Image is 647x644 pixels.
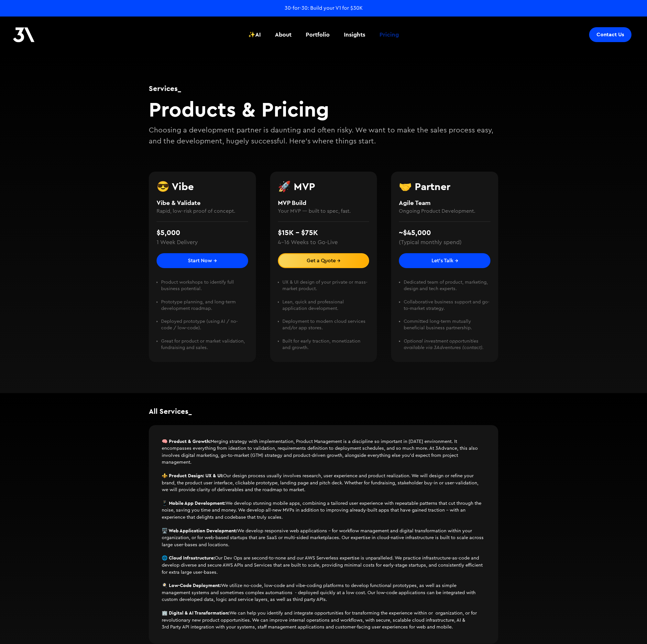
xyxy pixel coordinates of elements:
li: Committed long-term mutually beneficial business partnership. ‍ [404,318,490,338]
a: About [271,23,295,47]
li: Built for early traction, monetization and growth. [282,338,369,351]
p: Our Dev Ops are second-to-none and our AWS Serverless expertise is unparalleled. We practice infr... [162,555,485,576]
h2: Products & Pricing [149,97,498,122]
strong: 🌐 Cloud Infrastructure: [162,555,215,561]
div: Contact Us [597,31,624,38]
p: Merging strategy with implementation, Product Management is a discipline so important in [DATE] e... [162,438,485,466]
h4: Your MVP — built to spec, fast. [278,207,369,215]
div: Insights [344,30,365,39]
div: $5,000 [157,227,180,238]
a: Get a Quote → [278,253,369,268]
a: Pricing [376,23,403,47]
strong: $15K - $75K [278,228,318,237]
h3: 🤝 Partner [399,181,490,192]
a: Let's Talk → [399,253,490,268]
li: Deployed prototype (using AI / no-code / low-code). ‍ [161,318,248,338]
a: ✨AI [244,23,265,47]
li: Product workshops to identify full business potential. ‍ [161,279,248,299]
p: We develop responsive web applications - for workflow management and digital transformation withi... [162,527,485,548]
li: Dedicated team of product, marketing, design and tech experts. ‍ [404,279,490,299]
h4: Rapid, low-risk proof of concept. [157,207,248,215]
li: Great for product or market validation, fundraising and sales. [161,338,248,351]
li: UX & UI design of your private or mass-market product. ‍ [282,279,369,299]
li: Deployment to modern cloud services and/or app stores. ‍ [282,318,369,338]
a: 30-for-30: Build your V1 for $30K [285,5,363,12]
h1: Services_ [149,83,498,94]
a: Start Now → [157,253,248,268]
div: Pricing [379,30,399,39]
div: (Typical monthly spend) [399,238,462,247]
strong: 🍳 Low-Code Deployment: [162,582,221,588]
strong: ⚜️ Product Design: UX & UI: [162,473,223,479]
h4: Vibe & Validate [157,198,248,208]
h3: 🚀 MVP [278,181,369,192]
p: We utilize no-code, low-code and vibe-coding platforms to develop functional prototypes, as well ... [162,582,485,603]
div: ✨AI [248,30,261,39]
strong: 🖥️ Web Application Development: [162,528,237,534]
a: Portfolio [302,23,334,47]
a: Contact Us [589,27,631,42]
div: ~$45,000 [399,227,431,238]
p: We can help you identify and integrate opportunities for transforming the experience within or or... [162,610,485,631]
div: Portfolio [306,30,330,39]
li: Collaborative business support and go-to-market strategy. ‍ [404,299,490,318]
h4: MVP Build [278,198,369,208]
a: Insights [340,23,369,47]
h1: All Services_ [149,406,498,416]
div: 1 Week Delivery [157,238,198,247]
strong: 🏢 Digital & AI Transformation: [162,610,229,616]
p: We develop stunning mobile apps, combining a tailored user experience with repeatable patterns th... [162,500,485,521]
h3: 😎 Vibe [157,181,248,192]
p: Our design process usually involves research, user experience and product realization. We will de... [162,472,485,493]
em: Optional investment opportunities available via 3Adventures (contact). [404,339,484,350]
p: Choosing a development partner is daunting and often risky. We want to make the sales process eas... [149,125,498,147]
h4: Ongoing Product Development. [399,207,490,215]
strong: 📱 Mobile App Development: [162,500,225,506]
strong: 🧠 Product & Growth: [162,438,211,444]
div: About [275,30,291,39]
li: Prototype planning, and long-term development roadmap. ‍ [161,299,248,318]
h4: Agile Team [399,198,490,208]
li: Lean, quick and professional application development. ‍ [282,299,369,318]
div: 4–16 Weeks to Go-Live [278,238,338,247]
